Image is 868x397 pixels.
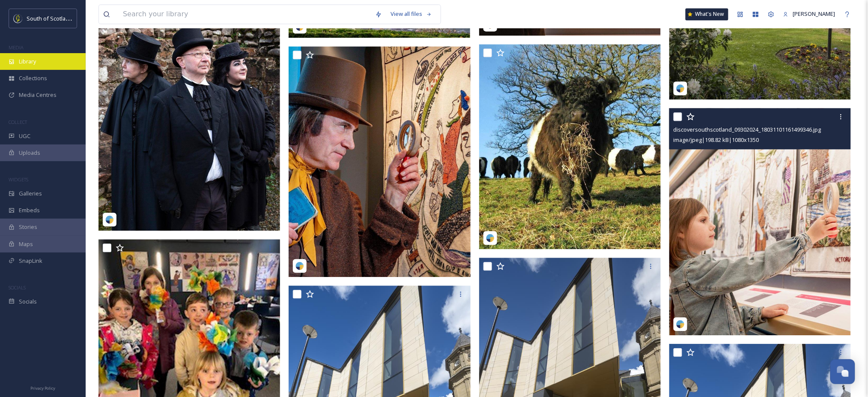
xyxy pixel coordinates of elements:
img: snapsea-logo.png [105,215,114,224]
a: Privacy Policy [30,382,55,393]
span: Media Centres [19,91,57,99]
a: What's New [686,8,728,20]
span: Stories [19,223,37,231]
span: Library [19,57,36,66]
img: discoversouthscotland_09302024_18003215197915939.jpg [289,46,473,277]
span: image/jpeg | 198.82 kB | 1080 x 1350 [674,136,759,144]
img: discoversouthscotland_09302024_18003215197915939.jpg [98,3,280,231]
button: Open Chat [830,359,855,384]
img: snapsea-logo.png [676,320,685,328]
img: snapsea-logo.png [676,84,685,93]
img: snapsea-logo.png [295,262,304,270]
a: [PERSON_NAME] [779,6,840,22]
span: South of Scotland Destination Alliance [27,14,124,22]
span: SnapLink [19,257,42,265]
a: View all files [386,6,436,22]
span: MEDIA [9,44,24,51]
span: Privacy Policy [30,385,55,391]
img: discoversouthscotland_09302024_17934360827750564.jpg [479,44,663,249]
span: Maps [19,240,33,248]
span: Galleries [19,189,42,198]
span: SOCIALS [9,284,26,291]
span: COLLECT [9,119,27,125]
span: Uploads [19,149,40,157]
span: Socials [19,298,37,306]
img: discoversouthscotland_09302024_18031101161499346.jpg [669,108,851,335]
span: [PERSON_NAME] [793,10,835,18]
input: Search your library [119,5,371,24]
span: Collections [19,74,47,82]
span: UGC [19,132,30,140]
img: images.jpeg [14,14,22,23]
span: WIDGETS [9,176,28,183]
span: discoversouthscotland_09302024_18031101161499346.jpg [674,126,821,133]
span: Embeds [19,206,40,214]
img: snapsea-logo.png [486,234,495,242]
